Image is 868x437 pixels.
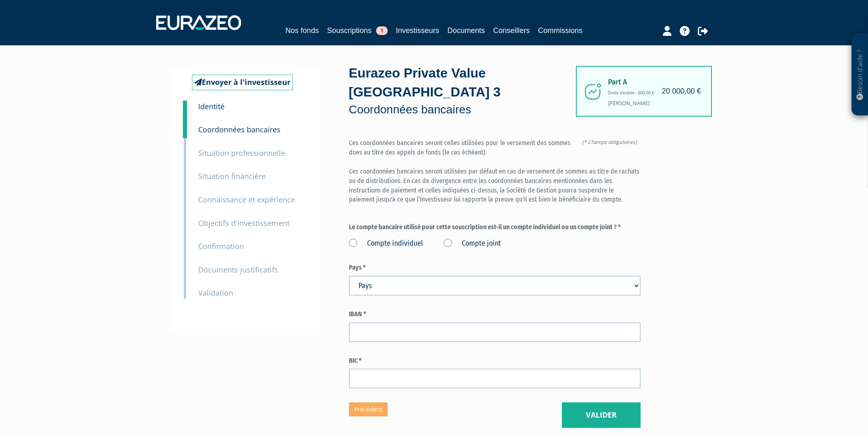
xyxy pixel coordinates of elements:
[198,241,244,251] small: Confirmation
[662,87,701,96] h4: 20 000,00 €
[855,38,865,112] p: Besoin d'aide ?
[349,101,576,118] p: Coordonnées bancaires
[198,265,278,275] small: Documents justificatifs
[582,139,641,146] span: (* Champs obligatoires)
[183,113,187,138] a: 2
[444,238,501,249] label: Compte joint
[183,101,187,117] a: 1
[349,402,388,416] a: Précédent
[349,263,641,273] label: Pays *
[198,171,266,181] small: Situation financière
[327,25,388,36] a: Souscriptions1
[349,238,423,249] label: Compte individuel
[198,148,285,158] small: Situation professionnelle
[608,78,699,87] span: Part A
[156,15,241,30] img: 1732889491-logotype_eurazeo_blanc_rvb.png
[198,218,290,228] small: Objectifs d'investissement
[493,25,530,36] a: Conseillers
[576,66,712,117] div: [PERSON_NAME]
[349,356,641,366] label: BIC *
[349,310,641,319] label: IBAN *
[198,288,233,298] small: Validation
[349,64,576,118] div: Eurazeo Private Value [GEOGRAPHIC_DATA] 3
[349,223,641,232] label: Le compte bancaire utilisé pour cette souscription est-il un compte individuel ou un compte joint...
[349,139,641,204] p: Ces coordonnées bancaires seront celles utilisées pour le versement des sommes dues au titre des ...
[376,26,388,35] span: 1
[538,25,583,36] a: Commissions
[285,25,319,38] a: Nos fonds
[447,25,485,36] a: Documents
[198,125,281,134] small: Coordonnées bancaires
[192,75,293,90] a: Envoyer à l'investisseur
[198,101,225,111] small: Identité
[608,91,699,95] h6: Droits d'entrée : 600,00 €
[562,402,641,428] button: Valider
[198,195,295,204] small: Connaissance et expérience
[396,25,439,36] a: Investisseurs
